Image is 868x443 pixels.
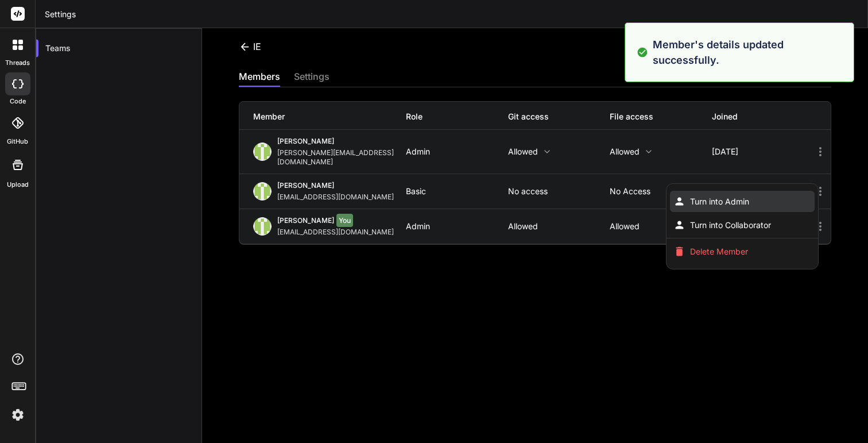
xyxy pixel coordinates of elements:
p: Member's details updated successfully. [653,37,847,68]
label: code [10,97,26,106]
img: settings [8,405,28,425]
span: Turn into Admin [690,196,749,207]
span: Turn into Collaborator [690,219,771,231]
label: Upload [7,180,29,190]
label: threads [5,58,30,68]
img: alert [637,37,648,68]
span: Delete Member [690,246,748,257]
label: GitHub [7,137,28,147]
